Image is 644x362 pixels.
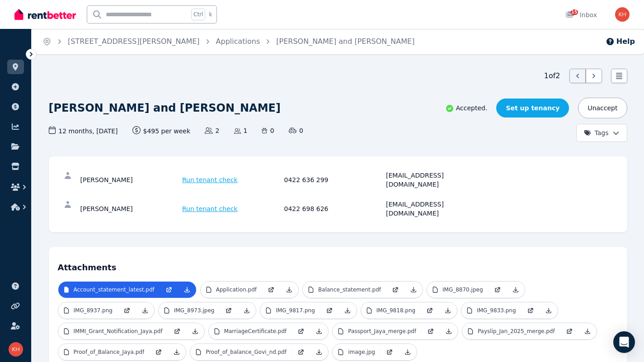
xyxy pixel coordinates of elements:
span: Run tenant check [182,204,238,213]
h4: Attachments [58,256,618,274]
h1: [PERSON_NAME] and [PERSON_NAME] [49,101,281,115]
a: Download Attachment [440,323,458,339]
a: IMG_9817.png [260,302,320,319]
button: Tags [576,124,627,142]
a: Open in new Tab [320,302,338,319]
a: IMG_9818.png [361,302,421,319]
p: Payslip_Jan_2025_merge.pdf [478,328,555,335]
a: image.jpg [333,344,381,360]
a: Download Attachment [439,302,457,319]
span: 0 [262,126,274,135]
span: 15 [571,9,578,15]
a: Proof_of_Balance_Jaya.pdf [58,344,150,360]
a: Download Attachment [168,344,186,360]
span: 1 [234,126,248,135]
a: Open in new Tab [160,282,178,298]
a: [STREET_ADDRESS][PERSON_NAME] [68,37,200,46]
span: $495 per week [132,126,191,136]
a: [PERSON_NAME] and [PERSON_NAME] [276,37,414,46]
a: Open in new Tab [220,302,238,319]
p: IMG_9817.png [276,307,315,314]
a: Open in new Tab [381,344,399,360]
span: Ctrl [191,9,205,20]
a: Download Attachment [238,302,256,319]
a: Open in new Tab [292,323,310,339]
a: MarriageCertificate.pdf [209,323,292,339]
a: IMG_8870.jpeg [427,282,489,298]
a: Download Attachment [310,344,328,360]
p: Application.pdf [216,286,257,293]
p: Proof_of_balance_Govi_nd.pdf [206,348,287,356]
p: image.jpg [348,348,375,356]
span: 2 [205,126,219,135]
img: Karla Hogg [615,7,630,22]
a: Download Attachment [178,282,196,298]
a: Application.pdf [201,282,262,298]
a: Open in new Tab [386,282,404,298]
p: MarriageCertificate.pdf [224,328,287,335]
a: IMG_9833.png [461,302,521,319]
a: IMG_8973.jpeg [159,302,220,319]
p: IMG_8973.jpeg [174,307,215,314]
a: Set up tenancy [496,99,569,118]
a: Open in new Tab [118,302,136,319]
a: IMMI_Grant_Notification_Jaya.pdf [58,323,168,339]
p: Accepted. [445,103,488,113]
a: Open in new Tab [489,282,507,298]
nav: Breadcrumb [32,29,425,54]
a: Open in new Tab [522,302,540,319]
a: Open in new Tab [422,323,440,339]
p: Proof_of_Balance_Jaya.pdf [74,348,145,356]
img: RentBetter [14,8,76,21]
a: Download Attachment [540,302,558,319]
a: Download Attachment [507,282,525,298]
div: [EMAIL_ADDRESS][DOMAIN_NAME] [386,200,485,218]
button: Help [606,36,635,47]
a: Download Attachment [280,282,298,298]
p: IMMI_Grant_Notification_Jaya.pdf [74,328,163,335]
button: Unaccept [578,98,627,118]
a: Open in new Tab [262,282,280,298]
a: Account_statement_latest.pdf [58,282,160,298]
span: k [209,11,212,18]
a: Download Attachment [404,282,423,298]
p: IMG_8870.jpeg [442,286,483,293]
a: Download Attachment [136,302,154,319]
span: ORGANISE [7,50,36,56]
span: 0 [289,126,303,135]
p: Passport_Jaya_merge.pdf [348,328,416,335]
div: Open Intercom Messenger [613,331,635,353]
span: 12 months , [DATE] [49,126,118,136]
a: Download Attachment [310,323,328,339]
p: Account_statement_latest.pdf [74,286,155,293]
p: Balance_statement.pdf [318,286,381,293]
img: Karla Hogg [9,342,23,357]
div: 0422 698 626 [284,200,384,218]
a: Payslip_Jan_2025_merge.pdf [462,323,560,339]
span: Tags [584,128,609,137]
a: Open in new Tab [292,344,310,360]
span: 1 of 2 [544,71,560,81]
a: Proof_of_balance_Govi_nd.pdf [190,344,292,360]
a: Open in new Tab [150,344,168,360]
p: IMG_9818.png [376,307,415,314]
a: Download Attachment [186,323,204,339]
a: Passport_Jaya_merge.pdf [333,323,422,339]
a: Download Attachment [399,344,417,360]
div: [PERSON_NAME] [80,171,180,189]
p: IMG_8937.png [74,307,113,314]
a: Download Attachment [578,323,597,339]
a: IMG_8937.png [58,302,118,319]
div: Inbox [565,10,597,19]
a: Balance_statement.pdf [303,282,386,298]
a: Open in new Tab [560,323,578,339]
a: Download Attachment [338,302,357,319]
span: Run tenant check [182,175,238,184]
div: [PERSON_NAME] [80,200,180,218]
a: Open in new Tab [168,323,186,339]
div: 0422 636 299 [284,171,384,189]
a: Applications [216,37,260,46]
p: IMG_9833.png [477,307,516,314]
div: [EMAIL_ADDRESS][DOMAIN_NAME] [386,171,485,189]
a: Open in new Tab [421,302,439,319]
